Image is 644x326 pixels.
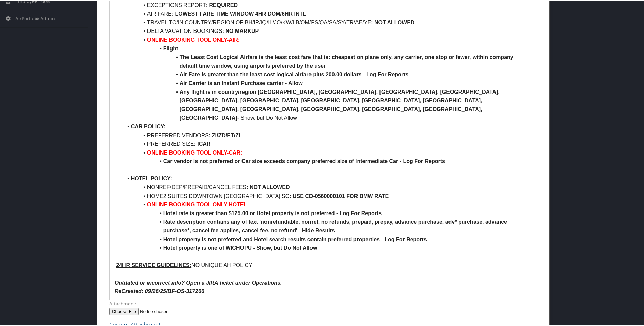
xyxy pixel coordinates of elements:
[115,279,282,285] em: Outdated or incorrect info? Open a JIRA ticket under Operations.
[116,262,191,267] u: 24HR SERVICE GUIDELINES:
[131,175,172,181] strong: HOTEL POLICY:
[123,87,532,122] li: - Show, but Do Not Allow
[163,210,382,216] strong: Hotel rate is greater than $125.00 or Hotel property is not preferred - Log For Reports
[163,236,427,242] strong: Hotel property is not preferred and Hotel search results contain preferred properties - Log For R...
[163,158,445,163] strong: Car vendor is not preferred or Car size exceeds company preferred size of Intermediate Car - Log ...
[163,45,178,51] strong: Flight
[147,36,240,42] strong: ONLINE BOOKING TOOL ONLY-AIR:
[163,244,317,250] strong: Hotel property is one of WICHOPU - Show, but Do Not Allow
[180,71,409,77] strong: Air Fare is greater than the least cost logical airfare plus 200.00 dollars - Log For Reports
[147,201,247,207] strong: ONLINE BOOKING TOOL ONLY-HOTEL
[123,9,532,18] li: AIR FARE
[180,54,515,68] strong: The Least Cost Logical Airfare is the least cost fare that is: cheapest on plane only, any carrie...
[123,139,532,148] li: PREFERRED SIZE
[131,123,166,129] strong: CAR POLICY:
[206,2,238,7] strong: : REQUIRED
[123,0,532,9] li: EXCEPTIONS REPORT
[180,88,501,120] strong: Any flight is in country/region [GEOGRAPHIC_DATA], [GEOGRAPHIC_DATA], [GEOGRAPHIC_DATA], [GEOGRAP...
[115,288,204,293] em: ReCreated: 09/26/25/BF-OS-317266
[194,140,210,146] strong: : ICAR
[172,10,306,16] strong: : LOWEST FARE TIME WINDOW 4HR DOM/6HR INTL
[289,192,389,198] strong: : USE CD-0560000101 FOR BMW RATE
[109,300,537,306] label: Attachment:
[115,260,532,269] p: NO UNIQUE AH POLICY
[246,184,290,189] strong: : NOT ALLOWED
[222,27,259,33] strong: : NO MARKUP
[123,26,532,35] li: DELTA VACATION BOOKINGS
[180,80,303,85] strong: Air Carrier is an Instant Purchase carrier - Allow
[209,132,242,138] strong: : ZI/ZD/ET/ZL
[123,18,532,26] li: TRAVEL TO/IN COUNTRY/REGION OF BH/IR/IQ/IL/JO/KW/LB/OM/PS/QA/SA/SY/TR/AE/YE
[123,130,532,139] li: PREFERRED VENDORS
[163,227,335,233] strong: purchase*, cancel fee applies, cancel fee, no refund' - Hide Results
[371,19,414,25] strong: : NOT ALLOWED
[123,191,532,200] li: HOME2 SUITES DOWNTOWN [GEOGRAPHIC_DATA] SC
[123,182,532,191] li: NONREF/DEP/PREPAID/CANCEL FEES
[147,149,243,155] strong: ONLINE BOOKING TOOL ONLY-CAR:
[163,218,507,224] strong: Rate description contains any of text 'nonrefundable, nonref, no refunds, prepaid, prepay, advanc...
